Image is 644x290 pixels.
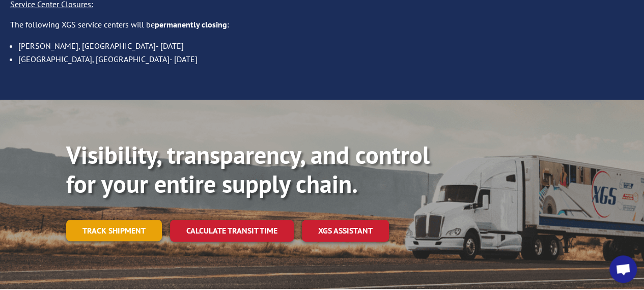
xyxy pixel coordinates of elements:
[66,220,162,241] a: Track shipment
[10,19,634,39] p: The following XGS service centers will be :
[18,39,634,52] li: [PERSON_NAME], [GEOGRAPHIC_DATA]- [DATE]
[609,255,637,283] a: Open chat
[155,19,227,30] strong: permanently closing
[170,220,294,242] a: Calculate transit time
[302,220,389,242] a: XGS ASSISTANT
[18,52,634,66] li: [GEOGRAPHIC_DATA], [GEOGRAPHIC_DATA]- [DATE]
[66,139,430,200] b: Visibility, transparency, and control for your entire supply chain.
